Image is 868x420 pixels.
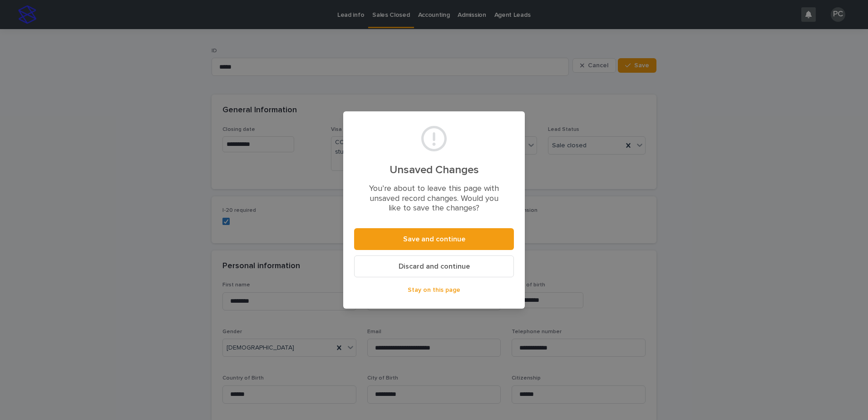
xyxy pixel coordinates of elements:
[399,263,470,270] span: Discard and continue
[365,184,503,214] p: You’re about to leave this page with unsaved record changes. Would you like to save the changes?
[354,228,514,250] button: Save and continue
[365,164,503,177] h2: Unsaved Changes
[354,283,514,297] button: Stay on this page
[354,255,514,277] button: Discard and continue
[408,287,460,293] span: Stay on this page
[403,235,465,243] span: Save and continue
